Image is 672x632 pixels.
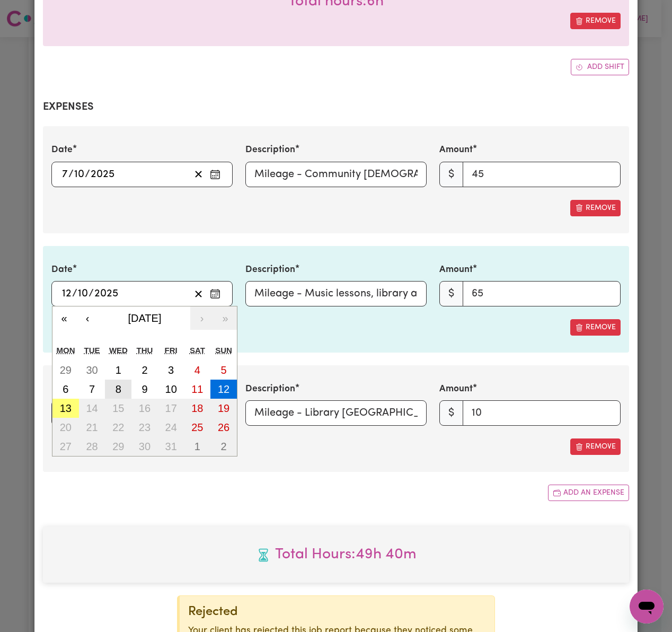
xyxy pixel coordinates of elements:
[630,590,664,624] iframe: Button to launch messaging window
[86,402,98,414] abbr: October 14, 2025
[142,383,147,395] abbr: October 9, 2025
[142,364,147,376] abbr: October 2, 2025
[89,288,94,300] span: /
[131,361,158,380] button: October 2, 2025
[184,418,211,437] button: October 25, 2025
[51,543,621,566] span: Total hours worked: 49 hours 40 minutes
[139,402,151,414] abbr: October 16, 2025
[61,286,72,302] input: --
[57,346,75,355] abbr: Monday
[221,364,227,376] abbr: October 5, 2025
[89,383,95,395] abbr: October 7, 2025
[439,143,473,157] label: Amount
[52,380,79,399] button: October 6, 2025
[60,364,72,376] abbr: September 29, 2025
[68,169,74,180] span: /
[190,306,214,330] button: ›
[184,437,211,456] button: November 1, 2025
[191,383,203,395] abbr: October 11, 2025
[43,101,629,113] h2: Expenses
[79,361,105,380] button: September 30, 2025
[52,418,79,437] button: October 20, 2025
[105,437,131,456] button: October 29, 2025
[52,361,79,380] button: September 29, 2025
[99,306,190,330] button: [DATE]
[190,346,205,355] abbr: Saturday
[137,346,153,355] abbr: Thursday
[165,422,177,433] abbr: October 24, 2025
[439,281,463,306] span: $
[245,143,295,157] label: Description
[190,286,207,302] button: Clear date
[85,169,90,180] span: /
[84,346,100,355] abbr: Tuesday
[215,346,232,355] abbr: Sunday
[570,438,621,455] button: Remove this expense
[221,441,227,452] abbr: November 2, 2025
[245,162,427,187] input: Mileage - Community church services and library and swimming pool
[207,166,224,182] button: Enter the date of expense
[218,383,229,395] abbr: October 12, 2025
[439,400,463,426] span: $
[72,288,77,300] span: /
[94,286,119,302] input: ----
[63,383,68,395] abbr: October 6, 2025
[165,402,177,414] abbr: October 17, 2025
[245,382,295,396] label: Description
[439,382,473,396] label: Amount
[158,361,184,380] button: October 3, 2025
[52,399,79,418] button: October 13, 2025
[165,383,177,395] abbr: October 10, 2025
[190,166,207,182] button: Clear date
[165,441,177,452] abbr: October 31, 2025
[210,361,237,380] button: October 5, 2025
[210,380,237,399] button: October 12, 2025
[245,263,295,277] label: Description
[194,364,200,376] abbr: October 4, 2025
[439,263,473,277] label: Amount
[214,306,237,330] button: »
[139,441,151,452] abbr: October 30, 2025
[210,418,237,437] button: October 26, 2025
[570,319,621,336] button: Remove this expense
[77,286,89,302] input: --
[191,402,203,414] abbr: October 18, 2025
[76,306,99,330] button: ‹
[218,422,229,433] abbr: October 26, 2025
[109,346,128,355] abbr: Wednesday
[79,380,105,399] button: October 7, 2025
[60,402,72,414] abbr: October 13, 2025
[245,400,427,426] input: Mileage - Library moonee pond and park
[61,166,68,182] input: --
[570,13,621,29] button: Remove this shift
[194,441,200,452] abbr: November 1, 2025
[116,383,121,395] abbr: October 8, 2025
[52,306,76,330] button: «
[188,605,238,618] span: Rejected
[210,437,237,456] button: November 2, 2025
[245,281,427,306] input: Mileage - Music lessons, library and park
[158,418,184,437] button: October 24, 2025
[112,441,124,452] abbr: October 29, 2025
[131,399,158,418] button: October 16, 2025
[184,399,211,418] button: October 18, 2025
[131,437,158,456] button: October 30, 2025
[51,263,73,277] label: Date
[158,437,184,456] button: October 31, 2025
[210,399,237,418] button: October 19, 2025
[51,143,73,157] label: Date
[79,399,105,418] button: October 14, 2025
[548,485,629,501] button: Add another expense
[112,422,124,433] abbr: October 22, 2025
[51,382,73,396] label: Date
[60,422,72,433] abbr: October 20, 2025
[112,402,124,414] abbr: October 15, 2025
[439,162,463,187] span: $
[105,418,131,437] button: October 22, 2025
[86,364,98,376] abbr: September 30, 2025
[184,380,211,399] button: October 11, 2025
[191,422,203,433] abbr: October 25, 2025
[570,200,621,216] button: Remove this expense
[52,437,79,456] button: October 27, 2025
[131,380,158,399] button: October 9, 2025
